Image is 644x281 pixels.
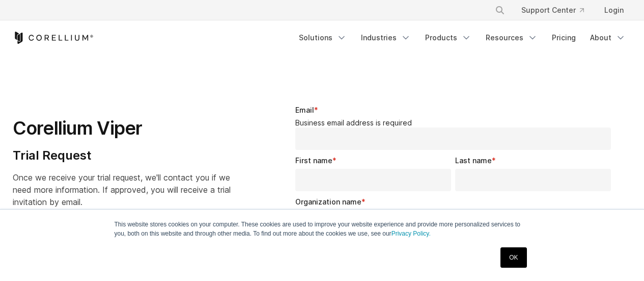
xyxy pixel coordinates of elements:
span: Last name [455,156,492,165]
legend: Business email address is required [295,118,615,127]
a: Corellium Home [13,32,94,44]
a: Resources [480,29,544,47]
a: Support Center [513,1,592,19]
span: Organization name [295,197,361,206]
span: Once we receive your trial request, we'll contact you if we need more information. If approved, y... [13,172,231,207]
h1: Corellium Viper [13,117,234,140]
span: Email [295,106,314,114]
div: Navigation Menu [293,29,632,47]
div: Navigation Menu [483,1,632,19]
a: Pricing [546,29,582,47]
button: Search [491,1,509,19]
a: Industries [355,29,417,47]
a: Solutions [293,29,353,47]
a: Login [596,1,632,19]
span: First name [295,156,332,165]
p: This website stores cookies on your computer. These cookies are used to improve your website expe... [115,220,530,238]
h4: Trial Request [13,148,234,163]
a: OK [500,247,526,268]
a: Products [419,29,478,47]
a: Privacy Policy. [391,230,431,237]
a: About [584,29,632,47]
